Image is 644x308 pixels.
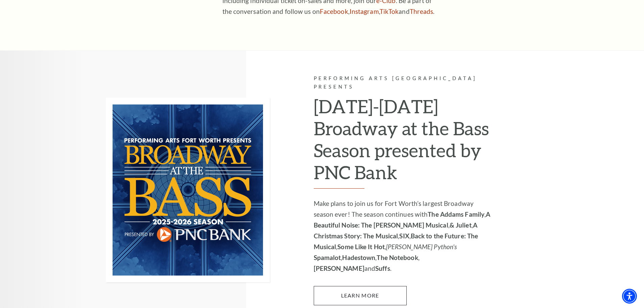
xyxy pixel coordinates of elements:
p: Performing Arts [GEOGRAPHIC_DATA] Presents [314,74,495,91]
strong: Hadestown [342,254,375,261]
p: Make plans to join us for Fort Worth’s largest Broadway season ever! The season continues with , ... [314,198,495,274]
strong: A Beautiful Noise: The [PERSON_NAME] Musical [314,210,491,229]
strong: Spamalot [314,254,341,261]
a: Threads - open in a new tab [410,7,433,15]
strong: SIX [399,232,409,240]
strong: Suffs [375,264,390,272]
em: [PERSON_NAME] Python's [386,243,457,251]
a: Learn More 2025-2026 Broadway at the Bass Season presented by PNC Bank [314,286,407,305]
strong: The Notebook [377,254,418,261]
strong: & Juliet [450,221,472,229]
strong: A Christmas Story: The Musical [314,221,477,240]
div: Accessibility Menu [622,289,637,304]
a: Instagram - open in a new tab [350,7,379,15]
img: Performing Arts Fort Worth Presents [106,98,270,282]
h2: [DATE]-[DATE] Broadway at the Bass Season presented by PNC Bank [314,95,495,189]
strong: Back to the Future: The Musical [314,232,478,251]
strong: [PERSON_NAME] [314,264,364,272]
strong: Some Like It Hot [337,243,385,251]
a: TikTok - open in a new tab [380,7,399,15]
strong: The Addams Family [428,210,484,218]
a: Facebook - open in a new tab [320,7,348,15]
